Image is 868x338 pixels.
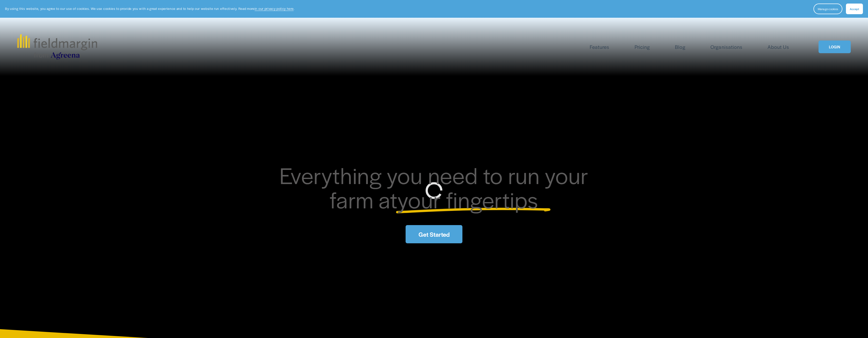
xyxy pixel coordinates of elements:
a: folder dropdown [590,43,609,51]
span: Manage cookies [818,7,838,11]
a: Pricing [635,43,650,51]
span: Accept [850,7,859,11]
img: fieldmargin.com [17,34,97,59]
button: Accept [846,4,863,14]
a: Blog [675,43,685,51]
a: About Us [768,43,789,51]
span: Features [590,43,609,51]
span: your fingertips [397,183,538,215]
span: Everything you need to run your farm at [280,159,594,215]
a: Organisations [710,43,742,51]
a: in our privacy policy here [255,6,294,11]
button: Manage cookies [813,4,842,14]
p: By using this website, you agree to our use of cookies. We use cookies to provide you with a grea... [5,6,294,11]
a: LOGIN [819,41,850,53]
a: Get Started [406,225,462,243]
